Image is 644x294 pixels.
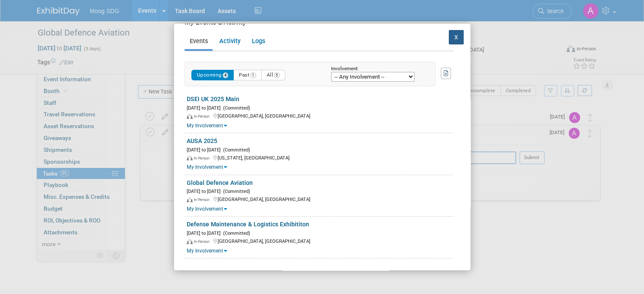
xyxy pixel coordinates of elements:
a: Activity [214,34,245,49]
span: (Committed) [221,105,250,111]
div: Involvement [331,66,423,72]
img: In-Person Event [187,239,193,244]
span: 4 [223,72,229,78]
img: In-Person Event [187,156,193,161]
div: [US_STATE], [GEOGRAPHIC_DATA] [187,154,453,162]
span: 5 [274,72,280,78]
div: [DATE] to [DATE] [187,146,453,154]
span: In-Person [194,156,212,160]
a: DSEI UK 2025 Main [187,96,239,102]
span: In-Person [194,239,212,244]
img: In-Person Event [187,114,193,119]
div: [DATE] to [DATE] [187,104,453,112]
a: Global Defence Aviation [187,179,253,186]
span: (Committed) [221,189,250,194]
span: 1 [250,72,256,78]
a: Logs [247,34,270,49]
span: In-Person [194,114,212,118]
button: Upcoming4 [191,70,234,80]
img: In-Person Event [187,198,193,203]
div: [GEOGRAPHIC_DATA], [GEOGRAPHIC_DATA] [187,237,453,245]
span: In-Person [194,198,212,202]
button: Past1 [233,70,262,80]
div: [GEOGRAPHIC_DATA], [GEOGRAPHIC_DATA] [187,112,453,120]
a: Events [185,34,213,49]
div: [DATE] to [DATE] [187,187,453,195]
button: X [449,30,464,44]
a: Defense Maintenance & Logistics Exhibititon [187,221,309,228]
a: My Involvement [187,206,227,212]
div: [GEOGRAPHIC_DATA], [GEOGRAPHIC_DATA] [187,195,453,203]
a: AUSA 2025 [187,137,217,144]
button: All5 [261,70,285,80]
a: My Involvement [187,164,227,170]
span: (Committed) [221,231,250,236]
span: (Committed) [221,147,250,153]
div: [DATE] to [DATE] [187,229,453,237]
a: My Involvement [187,123,227,129]
a: My Involvement [187,248,227,254]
